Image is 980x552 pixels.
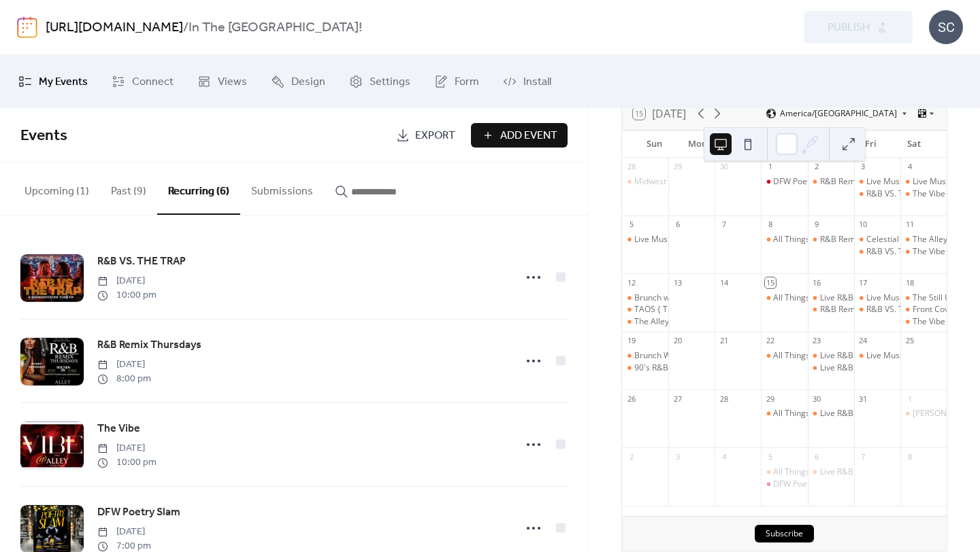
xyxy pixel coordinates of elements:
[765,336,775,346] div: 22
[765,162,775,172] div: 1
[626,451,636,462] div: 2
[97,253,186,271] a: R&B VS. THE TRAP
[761,408,807,419] div: All Things Open Mic
[189,15,362,41] b: In The [GEOGRAPHIC_DATA]!
[900,234,947,245] div: The Alley Music House Concert Series presents Kevin Hawkins Live
[500,128,557,144] span: Add Event
[858,394,868,404] div: 31
[46,15,183,41] a: [URL][DOMAIN_NAME]
[773,176,838,188] div: DFW Poetry Slam
[157,163,240,215] button: Recurring (6)
[849,131,893,158] div: Fri
[913,316,945,328] div: The Vibe
[904,394,915,404] div: 1
[913,188,945,200] div: The Vibe
[676,131,720,158] div: Mon
[471,123,568,148] a: Add Event
[8,61,98,103] a: My Events
[773,292,848,304] div: All Things Open Mic
[780,109,897,118] span: America/[GEOGRAPHIC_DATA]
[672,451,683,462] div: 3
[904,162,915,172] div: 4
[858,451,868,462] div: 7
[183,15,189,41] b: /
[97,504,180,521] a: DFW Poetry Slam
[97,288,157,303] span: 10:00 pm
[820,408,919,419] div: Live R&B Music Thursdays
[100,163,157,213] button: Past (9)
[424,61,489,103] a: Form
[132,71,174,93] span: Connect
[672,277,683,288] div: 13
[97,455,157,470] span: 10:00 pm
[820,362,919,374] div: Live R&B Music Thursdays
[900,408,947,419] div: Shaun Milli Live
[808,350,854,362] div: Live R&B Music Thursdays
[900,246,947,258] div: The Vibe
[904,220,915,230] div: 11
[634,362,864,374] div: 90's R&B House Party Live By [PERSON_NAME] & Bronzeville
[820,304,903,315] div: R&B Remix Thursdays
[187,61,257,103] a: Views
[719,162,729,172] div: 30
[854,246,900,258] div: R&B VS. THE TRAP
[626,277,636,288] div: 12
[455,71,479,93] span: Form
[765,277,775,288] div: 15
[904,277,915,288] div: 18
[858,336,868,346] div: 24
[820,176,903,188] div: R&B Remix Thursdays
[858,220,868,230] div: 10
[97,441,157,455] span: [DATE]
[622,316,668,328] div: The Alley Music House Concert Series presents Dej Loaf
[719,451,729,462] div: 4
[854,304,900,315] div: R&B VS. THE TRAP
[622,234,668,245] div: Live Music Performance by Don Diego & The Razz Band
[761,176,807,188] div: DFW Poetry Slam
[719,336,729,346] div: 21
[900,188,947,200] div: The Vibe
[626,394,636,404] div: 26
[773,408,848,419] div: All Things Open Mic
[854,234,900,245] div: Celestial Clockwork Live Featuring Jay Carlos
[765,451,775,462] div: 5
[386,123,465,148] a: Export
[808,292,854,304] div: Live R&B Music Thursdays
[820,292,919,304] div: Live R&B Music Thursdays
[904,336,915,346] div: 25
[812,451,822,462] div: 6
[20,121,67,151] span: Events
[854,350,900,362] div: Live Music Performance by Don Diego & The Razz Band
[634,304,764,315] div: TAOS { THE ALLEY ON SUNDAYS }
[17,16,37,38] img: logo
[812,394,822,404] div: 30
[622,176,668,188] div: Midwest 2 Dallas – NFL Watch Party Series (Midwest Bar)
[415,128,455,144] span: Export
[14,163,100,213] button: Upcoming (1)
[261,61,336,103] a: Design
[493,61,561,103] a: Install
[97,421,140,437] span: The Vibe
[622,304,668,315] div: TAOS { THE ALLEY ON SUNDAYS }
[773,466,848,478] div: All Things Open Mic
[854,176,900,188] div: Live Music Performance by TMarsh
[39,71,88,93] span: My Events
[820,466,919,478] div: Live R&B Music Thursdays
[97,525,151,539] span: [DATE]
[97,274,157,288] span: [DATE]
[765,394,775,404] div: 29
[900,316,947,328] div: The Vibe
[773,234,848,245] div: All Things Open Mic
[97,337,201,354] a: R&B Remix Thursdays
[755,525,814,542] button: Subscribe
[808,304,854,315] div: R&B Remix Thursdays
[634,292,902,304] div: Brunch with The Band Live Music by [PERSON_NAME] & The Razz Band
[812,336,822,346] div: 23
[240,163,324,213] button: Submissions
[97,420,140,438] a: The Vibe
[820,234,903,245] div: R&B Remix Thursdays
[218,71,247,93] span: Views
[904,451,915,462] div: 8
[773,479,838,490] div: DFW Poetry Slam
[761,350,807,362] div: All Things Open Mic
